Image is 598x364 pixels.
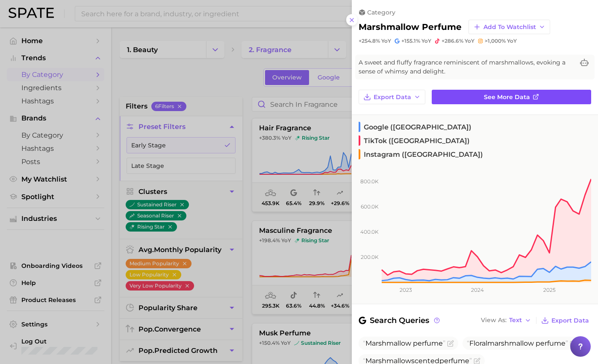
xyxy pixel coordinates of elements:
span: Google ([GEOGRAPHIC_DATA]) [359,122,471,132]
tspan: 2024 [471,287,484,293]
a: See more data [432,90,591,104]
span: Floral [467,339,568,347]
button: Flag as miscategorized or irrelevant [570,340,577,347]
span: Marshmallow [365,339,411,347]
span: A sweet and fluffy fragrance reminiscent of marshmallows, evoking a sense of whimsy and delight. [359,58,574,76]
span: Instagram ([GEOGRAPHIC_DATA]) [359,149,483,159]
span: +254.8% [359,38,380,44]
span: perfume [413,339,443,347]
span: perfume [536,339,566,347]
span: +286.6% [442,38,463,44]
span: Export Data [551,317,589,324]
h2: marshmallow perfume [359,22,462,32]
span: marshmallow [487,339,534,347]
span: YoY [421,38,431,44]
tspan: 2025 [543,287,556,293]
span: TikTok ([GEOGRAPHIC_DATA]) [359,135,470,146]
span: Add to Watchlist [483,23,536,31]
button: Export Data [359,90,425,104]
span: Search Queries [359,314,441,326]
span: >1,000% [485,38,506,44]
span: Text [509,318,522,323]
span: category [367,9,395,16]
span: YoY [507,38,517,44]
button: Add to Watchlist [468,20,550,34]
span: See more data [484,94,530,101]
button: Flag as miscategorized or irrelevant [447,340,454,347]
button: View AsText [479,315,533,326]
span: Export Data [374,94,411,101]
span: YoY [381,38,391,44]
button: Export Data [539,314,591,326]
span: +155.1% [401,38,420,44]
span: View As [481,318,507,323]
tspan: 2023 [400,287,412,293]
span: YoY [465,38,474,44]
